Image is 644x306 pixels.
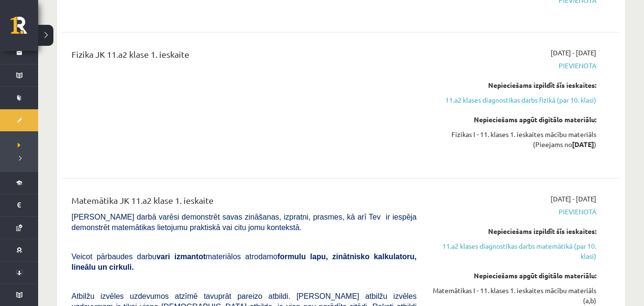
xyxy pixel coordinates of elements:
[551,194,596,204] span: [DATE] - [DATE]
[431,241,596,261] a: 11.a2 klases diagnostikas darbs matemātikā (par 10. klasi)
[72,194,417,211] div: Matemātika JK 11.a2 klase 1. ieskaite
[431,80,596,90] div: Nepieciešams izpildīt šīs ieskaites:
[431,115,596,125] div: Nepieciešams apgūt digitālo materiālu:
[431,95,596,105] a: 11.a2 klases diagnostikas darbs fizikā (par 10. klasi)
[10,17,38,41] a: Rīgas 1. Tālmācības vidusskola
[431,129,596,149] div: Fizikas I - 11. klases 1. ieskaites mācību materiāls (Pieejams no )
[156,253,205,261] b: vari izmantot
[72,48,417,65] div: Fizika JK 11.a2 klase 1. ieskaite
[431,226,596,236] div: Nepieciešams izpildīt šīs ieskaites:
[72,253,417,271] span: Veicot pārbaudes darbu materiālos atrodamo
[572,140,594,148] strong: [DATE]
[72,253,417,271] b: formulu lapu, zinātnisko kalkulatoru, lineālu un cirkuli.
[72,213,417,232] span: [PERSON_NAME] darbā varēsi demonstrēt savas zināšanas, izpratni, prasmes, kā arī Tev ir iespēja d...
[431,207,596,217] span: Pievienota
[431,271,596,281] div: Nepieciešams apgūt digitālo materiālu:
[431,61,596,71] span: Pievienota
[551,48,596,58] span: [DATE] - [DATE]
